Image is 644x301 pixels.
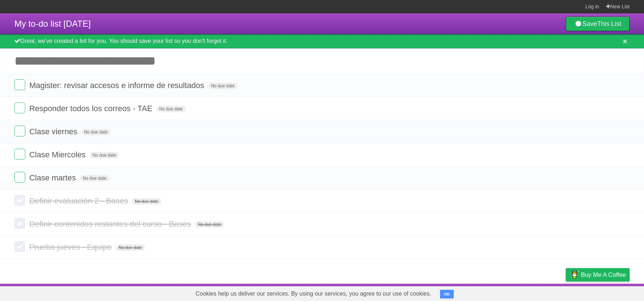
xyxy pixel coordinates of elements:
span: Clase martes [29,173,78,182]
img: Buy me a coffee [569,269,579,281]
a: About [470,285,485,299]
label: Done [14,149,25,160]
span: No due date [195,221,224,228]
label: Done [14,195,25,206]
span: Magister: revisar accesos e informe de resultados [29,81,206,90]
span: Prueba jueves - Equipo [29,243,114,252]
span: No due date [90,152,119,158]
span: No due date [132,198,161,205]
span: No due date [80,175,109,182]
label: Done [14,218,25,229]
span: Responder todos los correos - TAE [29,104,154,113]
a: Privacy [556,285,575,299]
b: This List [597,20,621,27]
span: No due date [156,106,186,112]
a: Terms [532,285,548,299]
a: Buy me a coffee [566,268,630,282]
a: Developers [494,285,523,299]
span: Buy me a coffee [581,269,626,281]
span: My to-do list [DATE] [14,19,91,29]
span: Clase Miercoles [29,150,88,159]
span: Definir contenidos restantes del curso - Bases [29,219,193,228]
label: Done [14,241,25,252]
span: No due date [208,83,237,89]
button: OK [440,290,454,298]
span: Clase viernes [29,127,79,136]
span: Definir evaluación 2 - Bases [29,196,130,205]
label: Done [14,79,25,90]
span: No due date [116,244,145,251]
span: No due date [81,129,111,135]
a: Suggest a feature [584,285,630,299]
label: Done [14,172,25,183]
a: SaveThis List [566,17,630,31]
label: Done [14,102,25,113]
label: Done [14,126,25,136]
span: Cookies help us deliver our services. By using our services, you agree to our use of cookies. [188,287,439,301]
